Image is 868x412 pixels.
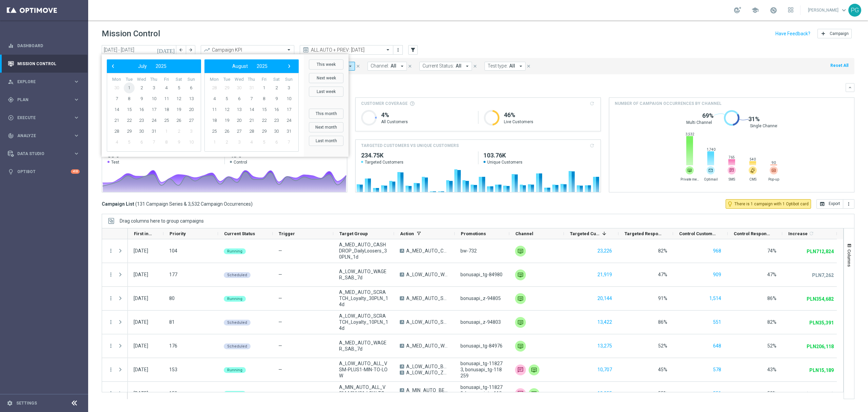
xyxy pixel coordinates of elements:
span: 4 [161,82,172,93]
span: 31% [748,115,760,123]
button: Last week [309,87,343,97]
span: 3,532 [686,132,694,136]
span: A [400,273,404,277]
span: August [232,63,248,69]
button: arrow_forward [186,45,195,55]
span: 2025 [156,63,166,69]
th: weekday [221,77,233,82]
button: 20,144 [597,294,613,303]
span: 27 [234,126,244,137]
span: A_MED_AUTO_CASHDROP_DailyLoosers_30PLN_1d [406,248,449,254]
div: gps_fixed Plan keyboard_arrow_right [7,97,80,102]
i: more_vert [395,47,401,53]
span: 18 [161,104,172,115]
span: 30 [136,126,147,137]
span: 10 [283,93,294,104]
ng-select: ALL AUTO + PREV: 22.09.2025 [300,45,393,55]
i: lightbulb_outline [727,201,733,207]
i: keyboard_arrow_right [73,132,80,139]
span: July [138,63,147,69]
span: A_MED_AUTO_WAGER_SAB-40do50_7d [406,343,449,349]
span: 13 [234,104,244,115]
i: equalizer [8,43,14,49]
button: 551 [712,318,722,326]
button: [DATE] [156,45,176,55]
img: Private message [515,317,526,328]
div: Execute [8,115,73,121]
span: 31 [149,126,159,137]
span: 20 [186,104,197,115]
i: open_in_browser [820,201,825,207]
button: 909 [712,270,722,279]
span: Columns [847,249,852,267]
span: 27 [186,115,197,126]
button: close [407,62,413,70]
span: 5 [173,82,184,93]
span: Plan [17,98,73,102]
div: PG [848,4,861,17]
span: All [391,63,396,69]
button: Mission Control [7,61,80,67]
input: Select date range [102,45,176,55]
div: Press SPACE to select this row. [102,311,128,334]
p: All Customers [381,119,473,125]
button: 10,707 [597,366,613,374]
span: 16 [136,104,147,115]
button: 21,919 [597,270,613,279]
i: arrow_drop_down [464,63,470,69]
i: play_circle_outline [8,115,14,121]
div: Press SPACE to select this row. [128,263,837,287]
i: keyboard_arrow_right [73,78,80,85]
a: Mission Control [17,55,80,73]
span: 24 [149,115,159,126]
span: keyboard_arrow_down [840,6,848,14]
i: keyboard_arrow_right [73,114,80,121]
div: Mission Control [8,55,80,73]
h1: 4% [381,111,473,119]
button: Next week [309,73,343,83]
button: keyboard_arrow_down [846,83,854,92]
i: more_vert [846,201,851,207]
span: A_MIN_AUTO_BET_VSM-MINUS1-LOW-TO-MIN_50do10_8d [406,387,449,393]
span: 2025 [257,63,268,69]
button: more_vert [108,295,114,301]
span: 3 [149,82,159,93]
span: 7 [246,93,257,104]
i: lightbulb [8,169,14,175]
span: There is 1 campaign with 1 Optibot card [734,201,809,207]
div: Press SPACE to select this row. [102,287,128,311]
span: 28 [246,126,257,137]
span: 19 [221,115,232,126]
span: 12 [221,104,232,115]
span: A_LOW_AUTO_SCRATCH_Loyalty_10PLN_14d [406,319,449,325]
button: Test type: All arrow_drop_down [485,62,526,71]
span: 23 [271,115,282,126]
a: Dashboard [17,37,80,55]
th: weekday [258,77,270,82]
button: filter_alt [408,45,418,55]
img: Private message [515,293,526,304]
bs-datepicker-navigation-view: ​ ​ ​ [108,62,196,71]
span: 28 [111,126,122,137]
span: 3 [283,82,294,93]
button: more_vert [843,199,854,209]
div: Press SPACE to select this row. [128,311,837,334]
i: arrow_back [179,48,183,52]
th: weekday [185,77,197,82]
span: 21 [246,115,257,126]
th: weekday [123,77,136,82]
button: person_search Explore keyboard_arrow_right [7,79,80,85]
span: 8 [124,93,135,104]
div: play_circle_outline Execute keyboard_arrow_right [7,115,80,120]
button: Data Studio keyboard_arrow_right [7,151,80,156]
span: A_LOW_AUTO_WAGER_SAB-25do25_7d [406,271,449,278]
span: 15 [259,104,270,115]
div: Analyze [8,133,73,139]
input: Have Feedback? [775,31,810,36]
span: 2 [173,126,184,137]
span: B [400,371,404,375]
th: weekday [173,77,185,82]
span: 29 [259,126,270,137]
i: keyboard_arrow_down [848,85,852,90]
span: 26 [221,126,232,137]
